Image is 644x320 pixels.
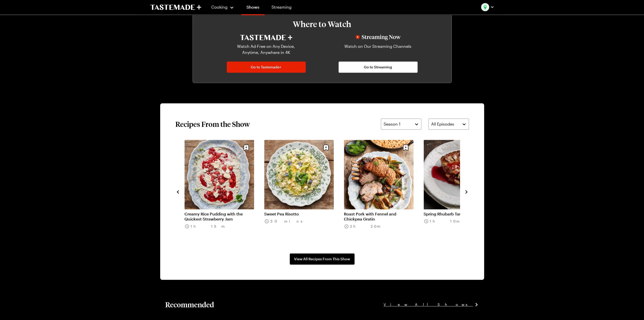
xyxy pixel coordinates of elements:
div: 5 / 12 [264,140,344,243]
img: Profile picture [481,3,489,11]
a: To Tastemade Home Page [150,4,201,10]
div: 4 / 12 [184,140,264,243]
button: Cooking [211,1,234,13]
span: View All Recipes From This Show [294,256,350,262]
a: Spring Rhubarb Tart [424,211,493,216]
button: Season 1 [381,118,421,130]
a: Go to Tastemade+ [227,62,306,73]
span: Cooking [211,5,227,9]
button: Save recipe [321,143,331,152]
a: Creamy Rice Pudding with the Quickest Strawberry Jam [184,211,254,222]
a: Shows [241,1,264,15]
button: Profile picture [481,3,494,11]
span: All Episodes [431,121,454,127]
a: Go to Streaming [339,62,418,73]
button: All Episodes [428,118,469,130]
p: Watch Ad-Free on Any Device, Anytime, Anywhere in 4K [230,43,303,55]
h3: Where to Watch [208,19,436,29]
span: Season 1 [384,121,400,127]
a: Sweet Pea Risotto [264,211,334,216]
button: navigate to next item [464,188,469,194]
span: Go to Tastemade+ [251,65,281,70]
div: 6 / 12 [344,140,424,243]
a: View All Shows [384,302,479,307]
h2: Recipes From the Show [175,119,250,129]
button: Save recipe [241,143,251,152]
p: Watch on Our Streaming Channels [342,43,414,55]
span: Go to Streaming [364,65,392,70]
button: Save recipe [401,143,410,152]
h2: Recommended [165,300,214,309]
button: navigate to previous item [175,188,180,194]
img: Streaming [356,35,401,40]
span: View All Shows [384,302,473,307]
img: Tastemade+ [240,35,292,40]
div: 7 / 12 [424,140,503,243]
a: Roast Pork with Fennel and Chickpea Gratin [344,211,413,222]
a: View All Recipes From This Show [290,253,355,265]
